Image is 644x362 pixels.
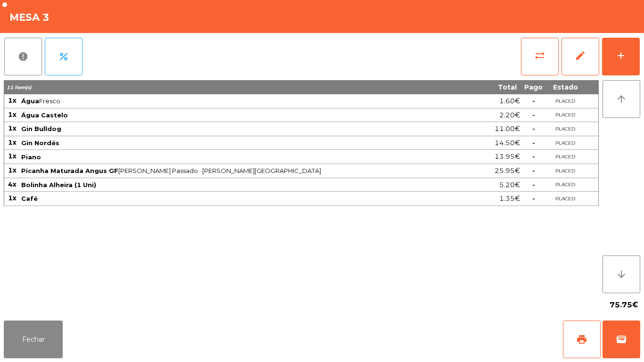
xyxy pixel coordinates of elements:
span: report [17,51,29,62]
span: [PERSON_NAME] Passado · [PERSON_NAME][GEOGRAPHIC_DATA] [21,167,479,174]
td: PLACED [546,192,584,206]
span: 13.95€ [495,150,520,163]
span: - [532,152,535,161]
button: Fechar [4,321,63,358]
td: PLACED [546,178,584,192]
th: Pago [520,80,546,94]
button: report [4,38,42,75]
span: 5.20€ [499,179,520,191]
td: PLACED [546,164,584,178]
button: wallet [603,321,640,358]
span: 1.60€ [499,95,520,107]
span: - [532,124,535,133]
span: 1.35€ [499,192,520,205]
i: arrow_upward [616,93,627,105]
span: 2.20€ [499,109,520,122]
span: 11 item(s) [7,84,32,90]
span: 75.75€ [610,298,638,312]
span: 11.00€ [495,123,520,135]
th: Total [480,80,520,94]
td: PLACED [546,150,584,164]
span: Fresco [21,97,479,105]
span: Gin Bulldog [21,125,61,132]
button: edit [561,38,599,75]
button: arrow_downward [603,255,640,293]
button: sync_alt [521,38,559,75]
span: Bolinha Alheira (1 Uni) [21,181,96,189]
span: 1x [8,152,17,160]
span: sync_alt [534,50,545,61]
span: 1x [8,194,17,202]
span: wallet [616,334,627,345]
span: - [532,97,535,105]
span: edit [575,50,586,61]
span: - [532,139,535,147]
span: - [532,166,535,175]
span: 4x [8,180,17,189]
span: print [576,334,587,345]
span: - [532,111,535,119]
span: 1x [8,124,17,132]
span: Piano [21,153,41,161]
div: add [615,50,627,61]
i: arrow_downward [616,269,627,280]
td: PLACED [546,122,584,136]
span: Café [21,195,38,202]
span: percent [58,51,69,62]
span: 1x [8,166,17,174]
span: Água [21,97,39,105]
td: PLACED [546,108,584,123]
td: PLACED [546,94,584,108]
button: print [563,321,601,358]
span: 1x [8,96,17,105]
span: Picanha Maturada Angus GF [21,167,118,174]
button: arrow_upward [603,80,640,118]
th: Estado [546,80,584,94]
button: add [602,38,640,75]
span: 25.95€ [495,165,520,177]
span: 1x [8,138,17,147]
span: Água Castelo [21,111,68,119]
span: Gin Nordés [21,139,59,147]
span: 1x [8,110,17,119]
h4: Mesa 3 [9,10,50,25]
span: - [532,181,535,189]
span: - [532,194,535,203]
td: PLACED [546,136,584,150]
button: percent [45,38,83,75]
span: 14.50€ [495,137,520,149]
